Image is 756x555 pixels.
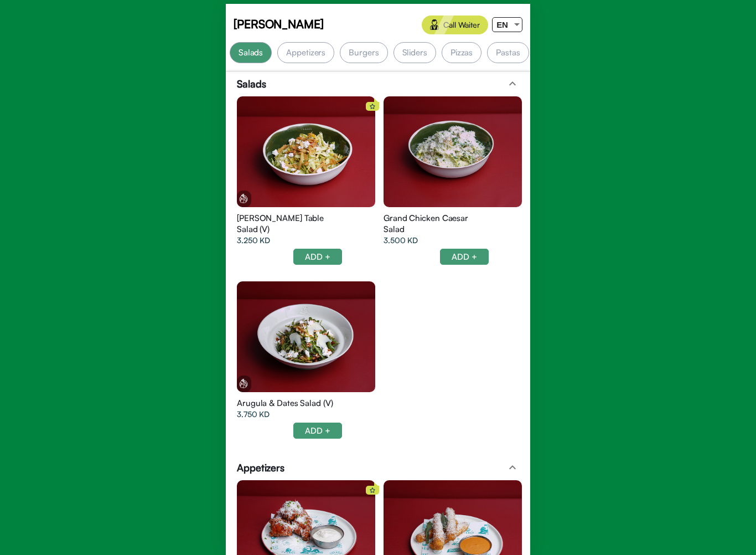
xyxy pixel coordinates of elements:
[277,42,334,63] div: Appetizers
[443,19,480,30] span: Call Waiter
[487,42,529,63] div: Pastas
[384,213,489,235] span: Grand Chicken Caesar Salad
[506,461,519,474] mat-icon: expand_less
[340,42,387,63] div: Burgers
[234,16,324,32] span: [PERSON_NAME]
[239,193,248,203] img: Vegetarian.png
[237,235,270,246] span: 3.250 KD
[506,77,519,90] mat-icon: expand_less
[237,213,342,235] span: [PERSON_NAME] Table Salad (V)
[237,77,266,91] span: Salads
[230,42,272,63] div: Salads
[293,423,342,439] div: ADD +
[496,20,508,29] span: EN
[384,235,418,246] span: 3.500 KD
[370,487,375,493] img: star%20icon.svg
[293,249,342,265] div: ADD +
[237,409,270,420] span: 3.750 KD
[393,42,436,63] div: Sliders
[237,398,333,409] span: Arugula & Dates Salad (V)
[442,42,481,63] div: Pizzas
[440,249,489,265] div: ADD +
[237,461,284,475] span: Appetizers
[370,104,375,109] img: star%20icon.svg
[239,378,248,388] img: Vegetarian.png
